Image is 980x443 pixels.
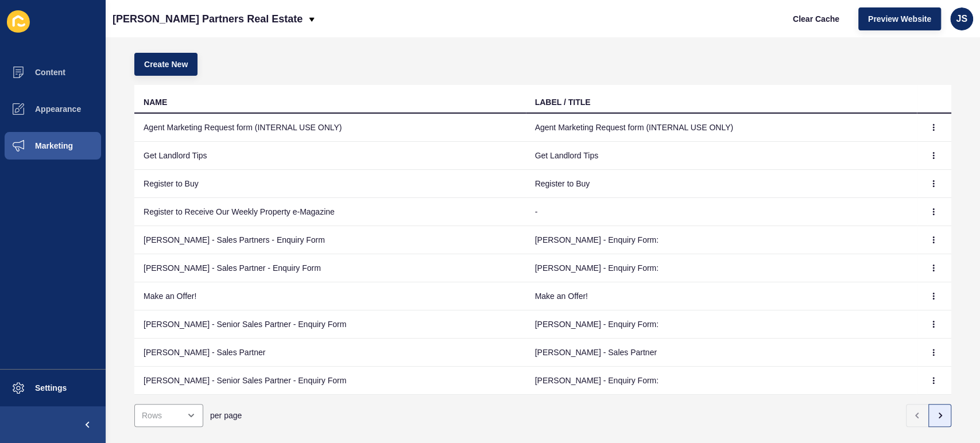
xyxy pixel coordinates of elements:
td: Register to Receive Our Weekly Property e-Magazine [134,198,526,226]
td: [PERSON_NAME] - Enquiry Form: [526,367,917,395]
div: NAME [144,96,167,108]
span: Create New [144,59,188,70]
td: Get Landlord Tips [526,142,917,170]
button: Clear Cache [783,7,849,30]
td: [PERSON_NAME] - Enquiry Form: [526,254,917,282]
td: [PERSON_NAME] - Sales Partner - Enquiry Form [134,254,526,282]
div: open menu [134,404,203,427]
span: Clear Cache [793,13,839,25]
td: Agent Marketing Request form (INTERNAL USE ONLY) [134,114,526,142]
td: Register to Buy [134,170,526,198]
td: [PERSON_NAME] - Enquiry Form: [526,310,917,339]
div: LABEL / TITLE [535,96,591,108]
button: Preview Website [858,7,941,30]
span: per page [210,410,242,421]
td: [PERSON_NAME] - Senior Sales Partner - Enquiry Form [134,310,526,339]
button: Create New [134,53,197,76]
td: Register to Buy [526,170,917,198]
td: [PERSON_NAME] - Senior Sales Partner - Enquiry Form [134,367,526,395]
span: Preview Website [868,13,931,25]
td: Agent Marketing Request form (INTERNAL USE ONLY) [526,114,917,142]
td: [PERSON_NAME] - Enquiry Form: [526,226,917,254]
span: JS [956,13,967,25]
td: - [526,198,917,226]
td: Get Landlord Tips [134,142,526,170]
p: [PERSON_NAME] Partners Real Estate [113,5,303,33]
td: [PERSON_NAME] - Sales Partner [134,339,526,367]
td: [PERSON_NAME] - Sales Partners - Enquiry Form [134,226,526,254]
td: Make an Offer! [134,282,526,310]
td: Make an Offer! [526,282,917,310]
td: [PERSON_NAME] - Sales Partner [526,339,917,367]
